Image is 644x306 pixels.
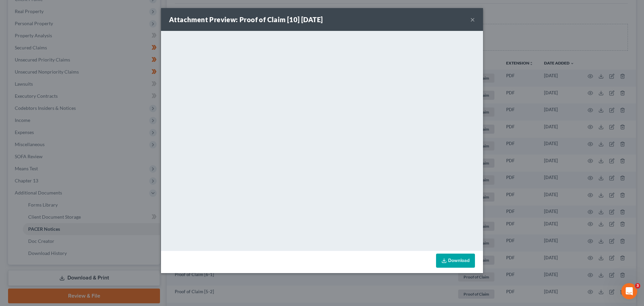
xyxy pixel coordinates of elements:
button: × [470,15,475,24]
strong: Attachment Preview: Proof of Claim [10] [DATE] [169,15,323,24]
iframe: <object ng-attr-data='[URL][DOMAIN_NAME]' type='application/pdf' width='100%' height='650px'></ob... [161,31,483,249]
iframe: Intercom live chat [621,283,637,299]
a: Download [436,254,475,268]
span: 3 [635,283,640,289]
